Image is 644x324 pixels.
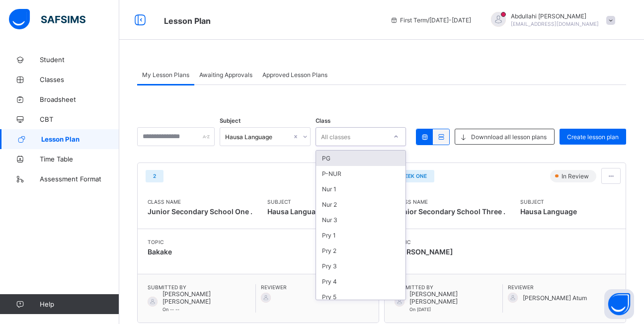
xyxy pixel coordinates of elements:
span: Subject [267,199,324,205]
div: Pry 5 [316,289,406,305]
span: Lesson Plan [164,16,211,26]
span: CBT [40,115,119,123]
span: Subject [520,199,577,205]
span: Junior Secondary School Three . [395,207,505,216]
div: Pry 1 [316,228,406,243]
span: On [DATE] [409,307,431,312]
span: On -- -- [162,307,179,312]
span: Submitted By [148,284,255,290]
span: In Review [561,172,592,180]
span: Subject [220,117,241,124]
span: My Lesson Plans [142,71,189,79]
span: [PERSON_NAME] Atum [523,294,587,302]
img: safsims [9,9,85,30]
span: session/term information [390,16,471,24]
span: Hausa Language [267,205,324,219]
span: Topic [148,239,172,245]
span: Lesson Plan [41,135,119,143]
span: 2 [153,173,156,179]
span: Reviewer [508,284,616,290]
span: Downnload all lesson plans [471,133,547,141]
span: Class Name [148,199,252,205]
span: Approved Lesson Plans [262,71,327,79]
span: Class Name [395,199,505,205]
span: Student [40,56,119,64]
div: AbdullahiHassan [481,12,620,28]
span: Assessment Format [40,175,119,183]
span: [EMAIL_ADDRESS][DOMAIN_NAME] [511,21,599,27]
div: Pry 2 [316,243,406,258]
span: Help [40,300,119,308]
span: Submitted By [395,284,502,290]
div: Pry 3 [316,258,406,274]
div: PG [316,151,406,166]
span: WEEK ONE [400,173,427,179]
button: Open asap [604,289,634,319]
span: Bakake [148,247,172,256]
span: Awaiting Approvals [199,71,252,79]
span: Reviewer [261,284,369,290]
span: [PERSON_NAME] [PERSON_NAME] [162,290,255,305]
span: Class [316,117,330,124]
div: Nur 1 [316,181,406,197]
span: Broadsheet [40,95,119,103]
div: Pry 4 [316,274,406,289]
span: Time Table [40,155,119,163]
div: All classes [321,127,350,146]
span: Hausa Language [520,205,577,219]
div: Nur 2 [316,197,406,212]
div: P-NUR [316,166,406,181]
div: Nur 3 [316,212,406,228]
span: Topic [395,239,453,245]
div: Hausa Language [225,133,292,141]
span: Classes [40,76,119,83]
span: Abdullahi [PERSON_NAME] [511,12,599,20]
span: Create lesson plan [567,133,619,141]
span: [PERSON_NAME] [395,247,453,256]
span: [PERSON_NAME] [PERSON_NAME] [409,290,502,305]
span: Junior Secondary School One . [148,207,252,216]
